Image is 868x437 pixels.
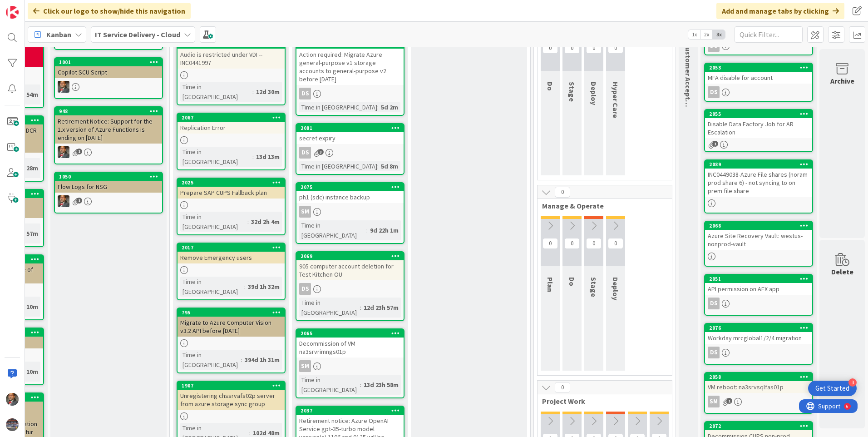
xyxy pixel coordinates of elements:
div: 3 [848,378,857,387]
div: Time in [GEOGRAPHIC_DATA] [299,298,360,318]
div: Time in [GEOGRAPHIC_DATA] [180,350,241,370]
span: Kanban [46,29,71,40]
div: DS [296,147,404,159]
div: 2081secret expiry [296,124,404,144]
div: DS [708,298,720,309]
div: Action required: Migrate Azure general-purpose v1 storage accounts to general-purpose v2 before [... [296,49,404,85]
div: Workday mrcglobal1/2/4 migration [705,332,812,344]
span: Support [19,1,41,12]
div: DP [55,195,162,207]
span: Deploy [611,277,620,300]
div: 2089INC0449038-Azure File shares (noram prod share 6) - not syncing to on prem file share [705,160,812,197]
div: 2055 [705,110,812,118]
span: 1 [76,198,82,204]
div: Delete [831,266,853,277]
div: Add and manage tabs by clicking [716,3,844,19]
div: 2073Audio is restricted under VDI --INC0441997 [178,40,285,69]
div: 2072 [709,423,812,429]
div: 2065 [301,330,404,337]
div: 1001 [59,59,162,65]
div: Copilot SCU Script [55,66,162,78]
span: : [366,225,368,235]
div: SM [296,360,404,372]
div: 2076 [705,324,812,332]
img: DP [58,81,69,93]
div: Time in [GEOGRAPHIC_DATA] [299,220,366,240]
div: 39d 1h 32m [246,282,282,292]
div: 2017Remove Emergency users [178,243,285,263]
span: Plan [546,277,555,292]
div: 2017 [178,243,285,252]
div: 2076Workday mrcglobal1/2/4 migration [705,324,812,344]
img: avatar [6,418,19,431]
div: DS [296,283,404,295]
div: 2037 [301,407,404,414]
div: DP [55,146,162,158]
img: DP [58,146,69,158]
div: 948 [59,108,162,114]
div: 2058VM reboot: na3srvsqlfas01p [705,373,812,393]
div: DS [299,283,311,295]
div: 5d 2m [379,102,400,112]
div: VM reboot: na3srvsqlfas01p [705,381,812,393]
div: 2069 [301,253,404,259]
div: SM [296,206,404,218]
span: : [252,87,254,97]
div: 5d 8m [379,161,400,171]
b: IT Service Delivery - Cloud [95,30,180,39]
div: API permission on AEX app [705,283,812,295]
div: 2075 [301,184,404,190]
span: 0 [555,382,570,393]
div: 2068Azure Site Recovery Vault: westus-nonprod-vault [705,222,812,250]
div: 2068 [705,222,812,230]
div: Time in [GEOGRAPHIC_DATA] [180,212,247,232]
span: Stage [567,82,577,102]
div: 2053 [709,65,812,71]
span: : [360,380,361,390]
div: 2058 [705,373,812,381]
div: 2089 [709,161,812,168]
div: 2089 [705,160,812,169]
div: Unregistering chssrvafs02p server from azure storage sync group [178,390,285,410]
div: 2051 [709,276,812,282]
div: Open Get Started checklist, remaining modules: 3 [808,381,857,396]
div: DS [705,298,812,309]
div: 2058 [709,374,812,380]
div: SM [708,396,720,407]
span: 0 [608,238,623,249]
div: 2025 [178,179,285,187]
div: 2017 [182,244,285,251]
div: 795Migrate to Azure Computer Vision v3.2 API before [DATE] [178,308,285,337]
div: Retirement Notice: Support for the 1.x version of Azure Functions is ending on [DATE] [55,115,162,144]
div: DS [299,88,311,99]
span: 1 [712,141,718,147]
div: 2076 [709,325,812,331]
div: Get Started [815,384,849,393]
div: 2069905 computer account deletion for Test Kitchen OU [296,252,404,280]
span: Obtain Customer Acceptance [684,19,693,116]
div: 2051API permission on AEX app [705,275,812,295]
div: 2082Action required: Migrate Azure general-purpose v1 storage accounts to general-purpose v2 befo... [296,40,404,85]
div: 394d 1h 31m [242,355,282,365]
span: : [360,303,361,313]
span: : [252,152,254,162]
div: SM [299,360,311,372]
div: 2025 [182,179,285,186]
div: 1001Copilot SCU Script [55,58,162,78]
div: 2075ph1 (sdc) instance backup [296,183,404,203]
div: DS [708,347,720,358]
span: 2x [700,30,713,39]
span: Stage [589,277,598,297]
div: 2067 [178,114,285,122]
span: Deploy [589,82,598,105]
div: 2055Disable Data Factory Job for AR Escalation [705,110,812,138]
div: 2072 [705,422,812,430]
input: Quick Filter... [735,26,803,43]
div: 2065Decommission of VM na3srvrimngs01p [296,329,404,358]
div: 12d 30m [254,87,282,97]
div: 2067 [182,114,285,121]
div: 6 [47,4,49,11]
div: 2081 [296,124,404,132]
div: 905 computer account deletion for Test Kitchen OU [296,260,404,280]
div: 1001 [55,58,162,66]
